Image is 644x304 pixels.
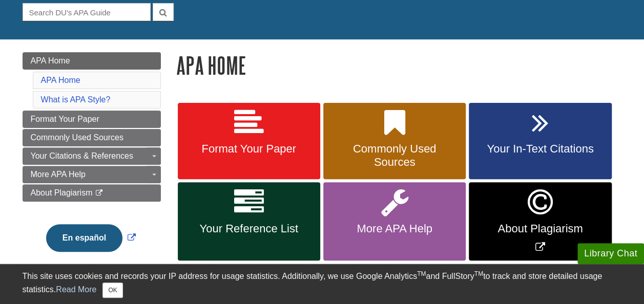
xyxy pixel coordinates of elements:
a: What is APA Style? [41,95,111,104]
button: En español [46,224,122,252]
button: Close [102,283,122,298]
h1: APA Home [176,52,622,78]
a: About Plagiarism [23,184,161,202]
button: Library Chat [577,243,644,264]
a: Format Your Paper [178,103,320,180]
a: Commonly Used Sources [23,129,161,146]
span: Your In-Text Citations [476,142,604,156]
a: Your In-Text Citations [469,103,611,180]
span: Format Your Paper [31,115,99,123]
i: This link opens in a new window [95,190,103,197]
a: APA Home [41,76,80,84]
div: This site uses cookies and records your IP address for usage statistics. Additionally, we use Goo... [23,270,622,298]
a: Format Your Paper [23,111,161,128]
sup: TM [474,270,483,277]
span: Commonly Used Sources [31,133,123,142]
span: Your Citations & References [31,151,133,160]
span: More APA Help [331,222,458,235]
a: More APA Help [323,182,466,260]
span: Your Reference List [185,222,313,235]
div: Guide Page Menu [23,52,161,269]
span: About Plagiarism [31,188,93,197]
span: Commonly Used Sources [331,142,458,169]
a: APA Home [23,52,161,70]
a: Your Citations & References [23,147,161,165]
sup: TM [417,270,426,277]
span: More APA Help [31,170,86,179]
span: Format Your Paper [185,142,313,156]
a: Link opens in new window [469,182,611,260]
a: Your Reference List [178,182,320,260]
a: Link opens in new window [44,233,138,242]
span: APA Home [31,56,70,65]
a: More APA Help [23,166,161,183]
span: About Plagiarism [476,222,604,235]
input: Search DU's APA Guide [23,3,151,21]
a: Read More [56,285,96,294]
a: Commonly Used Sources [323,103,466,180]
